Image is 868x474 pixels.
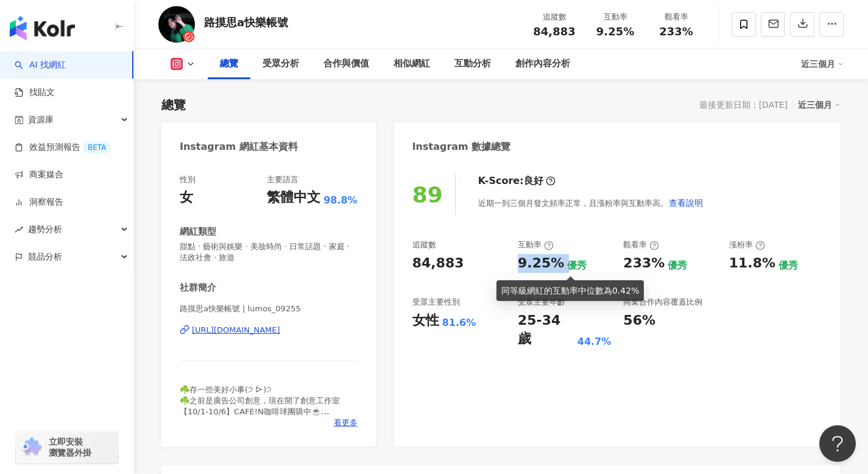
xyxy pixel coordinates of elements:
div: 9.25% [518,254,564,273]
img: chrome extension [19,437,43,457]
a: [URL][DOMAIN_NAME] [180,325,358,336]
div: 良好 [524,174,543,188]
a: searchAI 找網紅 [15,59,66,71]
div: 89 [412,182,443,207]
div: 女 [180,188,193,207]
div: 合作與價值 [323,57,369,71]
div: 創作內容分析 [515,57,570,71]
a: 找貼文 [15,87,55,99]
div: 25-34 歲 [518,311,574,349]
span: 233% [659,26,693,38]
div: Instagram 數據總覽 [412,140,511,154]
div: 追蹤數 [412,239,436,250]
span: 84,883 [533,25,575,38]
div: 近三個月 [798,97,841,113]
div: 84,883 [412,254,464,273]
span: 競品分析 [28,243,62,271]
span: 看更多 [334,417,358,428]
div: 總覽 [161,96,186,113]
a: 效益預測報告BETA [15,141,111,154]
div: 互動率 [518,239,554,250]
span: 查看說明 [669,198,703,208]
div: 56% [623,311,655,330]
div: 互動率 [592,11,638,23]
div: 優秀 [778,259,798,272]
div: 同等級網紅的互動率中位數為 [501,284,639,297]
div: 相似網紅 [393,57,430,71]
div: 性別 [180,174,196,185]
div: 近三個月 [801,54,844,74]
span: 0.42% [612,286,639,295]
div: 233% [623,254,665,273]
div: 互動分析 [454,57,491,71]
div: 追蹤數 [531,11,577,23]
div: 近期一到三個月發文頻率正常，且漲粉率與互動率高。 [478,191,704,215]
div: 女性 [412,311,439,330]
div: 漲粉率 [729,239,765,250]
div: 受眾分析 [263,57,299,71]
span: 趨勢分析 [28,216,62,243]
span: 資源庫 [28,106,54,133]
div: 路摸思a快樂帳號 [204,15,288,30]
span: 立即安裝 瀏覽器外掛 [49,436,91,458]
span: ☘️存一些美好小事(੭ ᐕ)੭ ☘️之前是廣告公司創意，現在開了創意工作室 【10/1-10/6】CAFE!N咖啡球團購中☕️ - 合作請找經紀人塔塔📮[DOMAIN_NAME][EMAIL_A... [180,385,340,461]
div: 優秀 [668,259,687,272]
img: logo [10,16,75,40]
div: 受眾主要性別 [412,297,460,308]
a: 洞察報告 [15,196,63,208]
div: 優秀 [567,259,587,272]
div: 觀看率 [623,239,659,250]
div: 商業合作內容覆蓋比例 [623,297,702,308]
span: 9.25% [596,26,634,38]
iframe: Help Scout Beacon - Open [819,425,856,462]
span: 甜點 · 藝術與娛樂 · 美妝時尚 · 日常話題 · 家庭 · 法政社會 · 旅遊 [180,241,358,263]
div: K-Score : [478,174,556,188]
div: 受眾主要年齡 [518,297,565,308]
div: 社群簡介 [180,281,216,294]
div: 網紅類型 [180,225,216,238]
a: 商案媒合 [15,169,63,181]
img: KOL Avatar [158,6,195,43]
div: 觀看率 [653,11,699,23]
span: rise [15,225,23,234]
a: chrome extension立即安裝 瀏覽器外掛 [16,431,118,464]
div: 總覽 [220,57,238,71]
div: 最後更新日期：[DATE] [699,100,788,110]
div: 主要語言 [267,174,298,185]
span: 98.8% [323,194,358,207]
div: 11.8% [729,254,775,273]
div: 繁體中文 [267,188,320,207]
div: 81.6% [442,316,476,330]
button: 查看說明 [668,191,704,215]
div: 44.7% [577,335,612,348]
div: [URL][DOMAIN_NAME] [192,325,280,336]
span: 路摸思a快樂帳號 | lumos_09255 [180,303,358,314]
div: Instagram 網紅基本資料 [180,140,298,154]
